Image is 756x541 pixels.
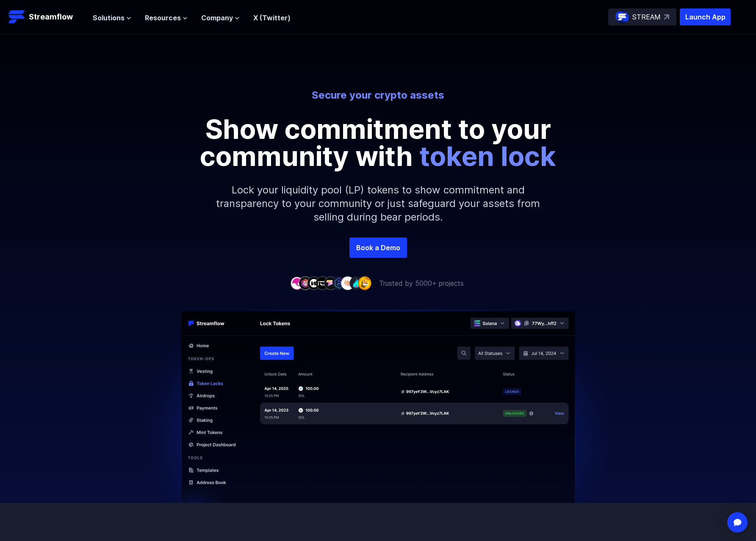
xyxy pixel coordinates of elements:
[664,14,669,19] img: top-right-arrow.svg
[332,276,346,290] img: company-6
[680,8,731,25] button: Launch App
[201,13,233,23] span: Company
[188,116,569,170] p: Show commitment to your community with
[632,12,661,22] p: STREAM
[137,309,620,524] img: Hero Image
[8,8,25,25] img: Streamflow Logo
[307,276,321,290] img: company-3
[324,276,338,290] img: company-5
[93,13,125,23] span: Solutions
[727,512,748,533] div: Open Intercom Messenger
[349,276,363,290] img: company-8
[379,278,464,288] p: Trusted by 5000+ projects
[341,276,354,290] img: company-7
[349,237,407,258] a: Book a Demo
[419,140,556,172] span: token lock
[299,276,312,290] img: company-2
[615,10,629,24] img: streamflow-logo-circle.png
[290,276,304,290] img: company-1
[93,13,131,23] button: Solutions
[253,14,291,22] a: X (Twitter)
[29,11,73,23] p: Streamflow
[196,170,560,237] p: Lock your liquidity pool (LP) tokens to show commitment and transparency to your community or jus...
[144,88,613,102] p: Secure your crypto assets
[201,13,240,23] button: Company
[145,13,188,23] button: Resources
[316,276,329,290] img: company-4
[8,8,84,25] a: Streamflow
[608,8,676,25] a: STREAM
[358,276,371,290] img: company-9
[145,13,181,23] span: Resources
